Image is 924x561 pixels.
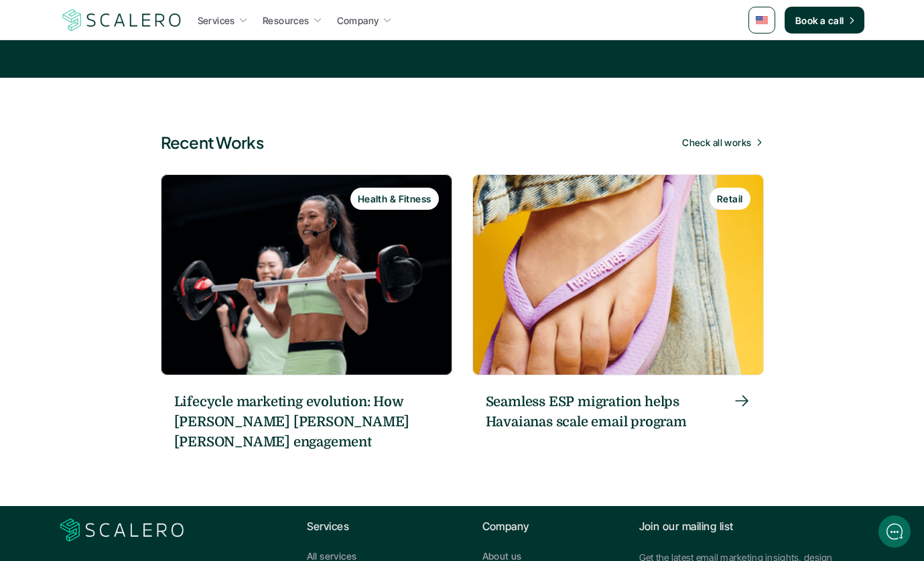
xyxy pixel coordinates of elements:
[112,469,170,477] span: We run on Gist
[21,178,247,204] button: New conversation
[795,13,844,27] p: Book a call
[472,174,764,432] a: RetailSeamless ESP migration helps Havaianas scale email program
[717,192,743,206] p: Retail
[174,392,419,452] h6: Lifecycle marketing evolution: How [PERSON_NAME] [PERSON_NAME] [PERSON_NAME] engagement
[263,13,310,27] p: Resources
[20,89,248,153] h2: Let us know if we can help with lifecycle marketing.
[60,517,184,543] img: Scalero company logo for dark backgrounds
[682,135,763,149] a: Check all works
[337,13,379,27] p: Company
[60,8,184,32] a: Scalero company logo
[639,518,864,536] p: Join our mailing list
[307,518,442,536] p: Services
[161,174,452,452] a: Health & FitnessLifecycle marketing evolution: How [PERSON_NAME] [PERSON_NAME] [PERSON_NAME] enga...
[482,518,618,536] p: Company
[86,186,161,196] span: New conversation
[486,392,730,432] h6: Seamless ESP migration helps Havaianas scale email program
[60,7,184,33] img: Scalero company logo
[198,13,235,27] p: Services
[682,135,751,149] p: Check all works
[878,515,911,548] iframe: gist-messenger-bubble-iframe
[20,65,248,86] h1: Hi! Welcome to Scalero.
[785,7,864,34] a: Book a call
[358,192,432,206] p: Health & Fitness
[60,518,184,542] a: Scalero company logo for dark backgrounds
[161,131,683,154] h5: Recent Works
